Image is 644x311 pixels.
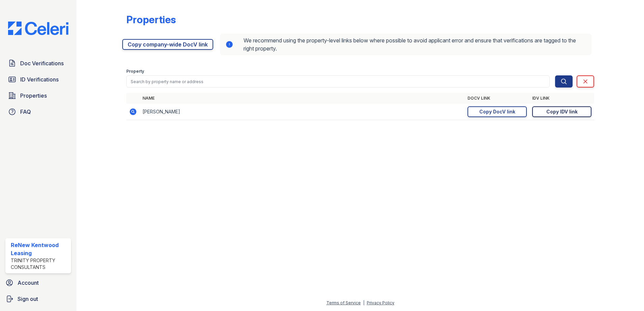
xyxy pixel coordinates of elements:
th: DocV Link [465,93,529,104]
td: [PERSON_NAME] [140,104,465,120]
a: Copy IDV link [532,106,591,117]
div: Properties [126,13,176,26]
img: CE_Logo_Blue-a8612792a0a2168367f1c8372b55b34899dd931a85d93a1a3d3e32e68fde9ad4.png [3,22,74,35]
span: Properties [20,92,47,100]
div: | [363,300,364,305]
th: Name [140,93,465,104]
a: Sign out [3,292,74,306]
div: Trinity Property Consultants [11,257,68,271]
a: Privacy Policy [367,300,394,305]
a: ID Verifications [5,73,71,86]
a: Copy DocV link [468,106,527,117]
div: ReNew Kentwood Leasing [11,241,68,257]
th: IDV Link [529,93,594,104]
span: ID Verifications [20,75,59,83]
a: Account [3,276,74,289]
div: Copy IDV link [546,108,578,115]
div: Copy DocV link [479,108,515,115]
a: Doc Verifications [5,57,71,70]
input: Search by property name or address [126,75,550,88]
a: Terms of Service [326,300,361,305]
span: FAQ [20,108,31,116]
span: Sign out [18,295,38,303]
a: Copy company-wide DocV link [122,39,213,50]
a: Properties [5,89,71,102]
div: We recommend using the property-level links below where possible to avoid applicant error and ens... [220,34,591,55]
span: Account [18,279,39,287]
span: Doc Verifications [20,59,64,67]
a: FAQ [5,105,71,118]
label: Property [126,69,144,74]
